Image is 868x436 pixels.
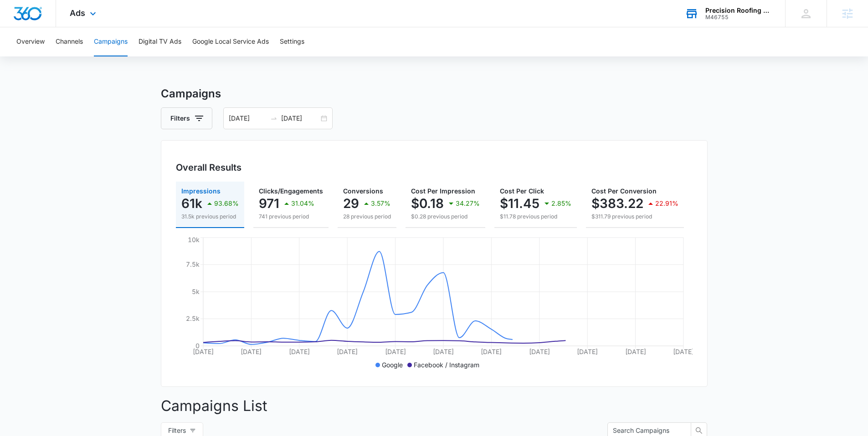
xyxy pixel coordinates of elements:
p: Facebook / Instagram [414,360,479,370]
tspan: 10k [188,236,200,243]
button: Channels [56,27,83,56]
p: $0.28 previous period [411,213,480,221]
tspan: 0 [195,342,200,350]
tspan: [DATE] [577,348,598,355]
tspan: 2.5k [186,314,200,322]
tspan: [DATE] [241,348,262,355]
div: account id [705,14,772,20]
p: Campaigns List [161,395,708,417]
tspan: [DATE] [288,348,309,355]
span: Clicks/Engagements [259,187,323,195]
button: Filters [161,107,212,129]
tspan: [DATE] [433,348,454,355]
button: Digital TV Ads [139,27,181,56]
span: Cost Per Impression [411,187,475,195]
span: Filters [168,426,186,436]
p: 29 [343,196,359,211]
span: search [691,427,707,434]
p: $11.45 [500,196,539,211]
p: 741 previous period [259,213,323,221]
button: Overview [16,27,45,56]
p: 61k [181,196,202,211]
tspan: [DATE] [193,348,214,355]
p: 28 previous period [343,213,391,221]
tspan: [DATE] [673,348,694,355]
p: 93.68% [214,200,239,207]
p: 34.27% [456,200,480,207]
p: $0.18 [411,196,444,211]
span: Impressions [181,187,221,195]
span: Ads [70,8,85,18]
span: swap-right [270,115,277,122]
p: 22.91% [655,200,678,207]
p: 2.85% [551,200,571,207]
h3: Campaigns [161,86,708,102]
input: Start date [229,113,267,123]
tspan: [DATE] [337,348,358,355]
input: Search Campaigns [613,426,678,436]
p: 31.04% [291,200,314,207]
tspan: 7.5k [186,260,200,268]
button: Campaigns [94,27,128,56]
p: $11.78 previous period [500,213,571,221]
input: End date [281,113,319,123]
tspan: [DATE] [481,348,502,355]
span: Cost Per Click [500,187,544,195]
div: account name [705,7,772,14]
tspan: [DATE] [625,348,646,355]
span: Conversions [343,187,383,195]
tspan: 5k [192,288,200,295]
p: $383.22 [591,196,643,211]
tspan: [DATE] [529,348,550,355]
h3: Overall Results [176,161,241,174]
p: Google [382,360,403,370]
span: Cost Per Conversion [591,187,657,195]
p: 3.57% [371,200,390,207]
span: to [270,115,277,122]
p: 31.5k previous period [181,213,239,221]
p: $311.79 previous period [591,213,678,221]
button: Google Local Service Ads [192,27,269,56]
tspan: [DATE] [385,348,406,355]
p: 971 [259,196,279,211]
button: Settings [280,27,304,56]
